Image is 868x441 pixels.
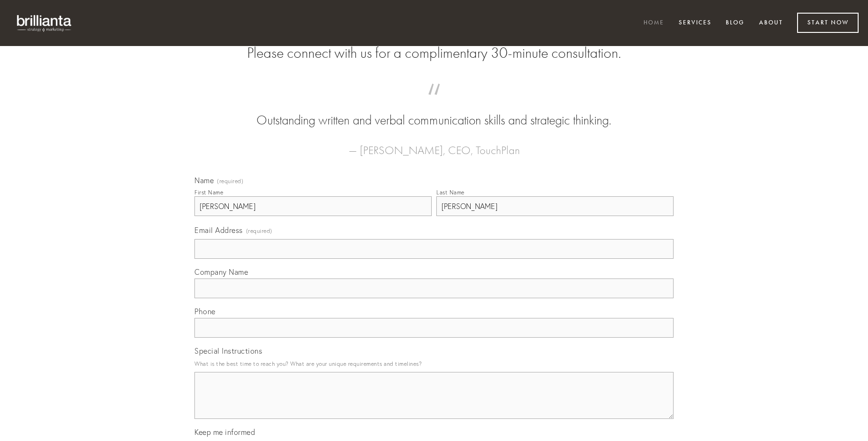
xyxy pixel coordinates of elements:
[209,93,659,111] span: “
[797,13,859,33] a: Start Now
[194,225,243,235] span: Email Address
[194,346,262,356] span: Special Instructions
[720,15,751,31] a: Blog
[194,44,674,62] h2: Please connect with us for a complimentary 30-minute consultation.
[194,189,223,196] div: First Name
[194,307,216,316] span: Phone
[194,176,214,185] span: Name
[9,9,80,37] img: brillianta - research, strategy, marketing
[194,427,255,437] span: Keep me informed
[194,267,248,277] span: Company Name
[673,15,718,31] a: Services
[194,357,674,370] p: What is the best time to reach you? What are your unique requirements and timelines?
[246,224,272,237] span: (required)
[209,130,659,160] figcaption: — [PERSON_NAME], CEO, TouchPlan
[217,178,243,184] span: (required)
[209,93,659,130] blockquote: Outstanding written and verbal communication skills and strategic thinking.
[637,15,670,31] a: Home
[436,189,465,196] div: Last Name
[753,15,789,31] a: About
